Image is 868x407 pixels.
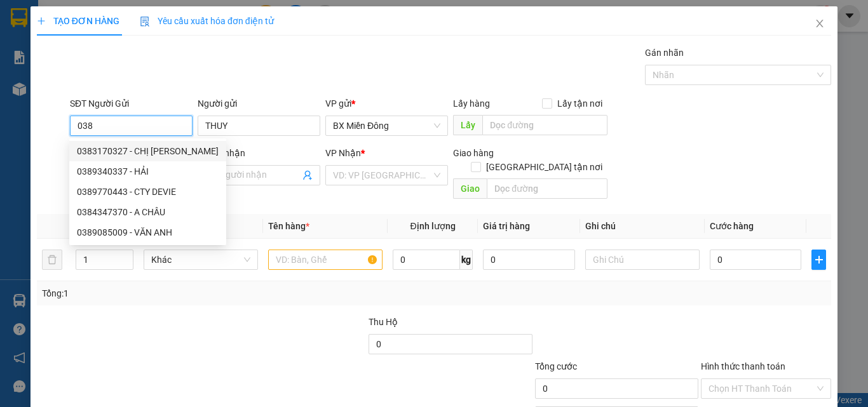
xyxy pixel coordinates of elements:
span: plus [812,255,825,265]
div: 0389770443 - CTY DEVIE [69,182,226,202]
label: Hình thức thanh toán [701,361,785,371]
span: Định lượng [410,221,455,231]
span: [GEOGRAPHIC_DATA] tận nơi [481,160,607,174]
div: 0383170327 - CHỊ THÙY [69,141,226,161]
span: plus [37,17,46,25]
div: VP gửi [325,97,448,110]
span: Lấy hàng [453,98,490,109]
div: 0389340337 - HẢI [69,161,226,182]
img: icon [140,17,150,27]
input: Dọc đường [487,178,607,199]
span: Thu Hộ [369,317,398,327]
div: 0384347370 - A CHÂU [77,205,219,219]
th: Ghi chú [580,214,705,239]
span: Giá trị hàng [483,221,530,231]
div: Người gửi [198,97,320,110]
span: Tổng cước [535,361,577,371]
span: VP Nhận [325,148,361,158]
span: Giao [453,178,487,199]
div: Tổng: 1 [42,286,336,300]
div: 0389085009 - VĂN ANH [69,222,226,243]
input: 0 [483,250,574,270]
span: Tên hàng [268,221,309,231]
input: VD: Bàn, Ghế [268,250,383,270]
div: 0383170327 - CHỊ [PERSON_NAME] [77,144,219,158]
label: Gán nhãn [645,48,684,58]
div: SĐT Người Gửi [70,97,193,110]
span: Lấy [453,115,482,135]
span: kg [460,250,473,270]
span: close [815,18,825,29]
button: delete [42,250,62,270]
div: 0389770443 - CTY DEVIE [77,185,219,199]
span: Lấy tận nơi [552,97,607,110]
div: Người nhận [198,146,320,160]
div: 0389085009 - VĂN ANH [77,225,219,239]
button: Close [802,6,837,42]
span: user-add [302,170,313,180]
span: Giao hàng [453,148,494,158]
span: BX Miền Đông [333,116,440,135]
div: 0384347370 - A CHÂU [69,202,226,222]
div: 0389340337 - HẢI [77,164,219,178]
input: Ghi Chú [585,250,700,270]
button: plus [811,250,826,270]
span: TẠO ĐƠN HÀNG [37,16,119,26]
span: Cước hàng [710,221,754,231]
span: Khác [151,250,250,269]
input: Dọc đường [482,115,607,135]
span: Yêu cầu xuất hóa đơn điện tử [140,16,274,26]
